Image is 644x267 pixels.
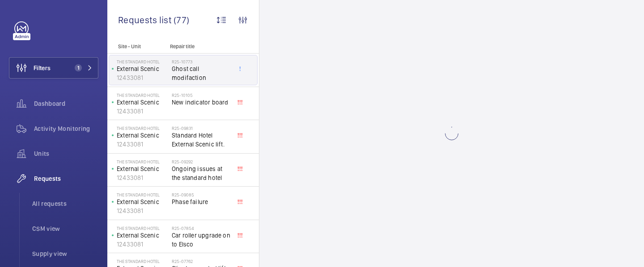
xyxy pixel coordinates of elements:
span: Filters [34,63,51,72]
p: The Standard Hotel [117,125,168,131]
p: 12433081 [117,240,168,249]
span: CSM view [32,224,98,233]
p: External Scenic [117,98,168,107]
p: The Standard Hotel [117,225,168,231]
p: The Standard Hotel [117,59,168,64]
span: Phase failure [172,197,231,206]
p: External Scenic [117,197,168,206]
h2: R25-09831 [172,125,231,131]
h2: R25-10773 [172,59,231,64]
p: External Scenic [117,164,168,173]
span: All requests [32,199,98,208]
span: New indicator board [172,98,231,107]
p: External Scenic [117,231,168,240]
p: Site - Unit [107,43,166,50]
p: The Standard Hotel [117,192,168,197]
p: 12433081 [117,73,168,82]
h2: R25-09292 [172,159,231,164]
span: Requests list [118,14,174,25]
h2: R25-07762 [172,259,231,264]
p: 12433081 [117,140,168,149]
span: Supply view [32,249,98,258]
p: The Standard Hotel [117,92,168,98]
p: 12433081 [117,107,168,116]
h2: R25-10105 [172,92,231,98]
p: External Scenic [117,131,168,140]
span: Ongoing issues at the standard hotel [172,164,231,182]
p: Repair title [170,43,229,50]
span: Units [34,149,98,158]
p: The Standard Hotel [117,259,168,264]
p: External Scenic [117,64,168,73]
p: The Standard Hotel [117,159,168,164]
h2: R25-09085 [172,192,231,197]
span: Standard Hotel External Scenic lift. [172,131,231,149]
span: Ghost call modifaction [172,64,231,82]
p: 12433081 [117,173,168,182]
span: 1 [75,64,82,71]
span: Car roller upgrade on to Elsco [172,231,231,249]
p: 12433081 [117,206,168,215]
button: Filters1 [9,57,98,79]
h2: R25-07854 [172,225,231,231]
span: Dashboard [34,99,98,108]
span: Requests [34,174,98,183]
span: Activity Monitoring [34,124,98,133]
